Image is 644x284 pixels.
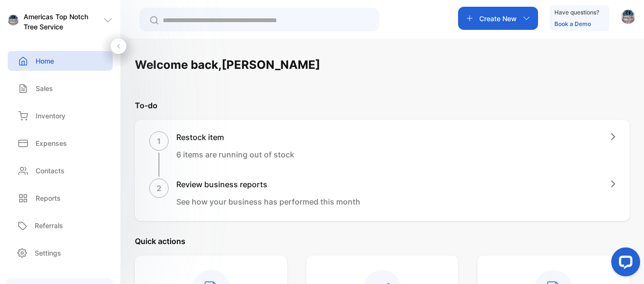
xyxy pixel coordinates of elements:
p: See how your business has performed this month [176,196,360,207]
p: 2 [157,182,161,194]
p: Quick actions [135,235,630,247]
button: avatar [621,7,635,30]
h1: Restock item [176,131,294,143]
p: Settings [35,248,61,258]
p: Expenses [36,138,67,148]
button: Create New [458,7,538,30]
p: Inventory [36,111,66,121]
h1: Review business reports [176,179,360,190]
img: logo [8,15,19,26]
p: Sales [36,83,53,93]
p: Referrals [35,220,63,231]
p: 6 items are running out of stock [176,149,294,160]
a: Book a Demo [554,20,591,27]
iframe: LiveChat chat widget [604,244,644,284]
p: Create New [479,13,517,24]
p: Have questions? [554,8,599,17]
p: Reports [36,193,61,203]
p: To-do [135,100,630,111]
p: Americas Top Notch Tree Service [24,12,103,32]
p: Contacts [36,166,65,176]
p: Home [36,56,54,66]
h1: Welcome back, [PERSON_NAME] [135,56,320,74]
img: avatar [621,10,635,24]
p: 1 [157,135,161,147]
